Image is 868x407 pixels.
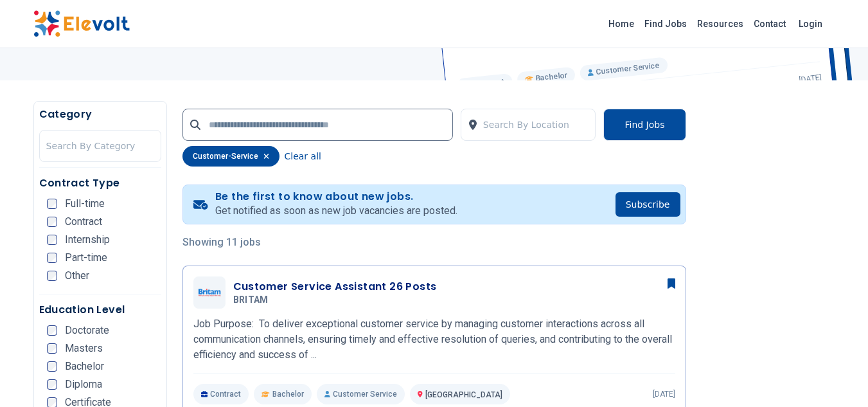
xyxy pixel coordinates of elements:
[47,253,57,263] input: Part-time
[653,389,675,399] p: [DATE]
[33,10,130,37] img: Elevolt
[285,146,321,167] button: Clear all
[748,14,791,34] a: Contact
[639,14,692,34] a: Find Jobs
[791,11,830,37] a: Login
[65,253,107,263] span: Part-time
[47,379,57,390] input: Diploma
[603,14,639,34] a: Home
[193,316,675,363] p: Job Purpose: To deliver exceptional customer service by managing customer interactions across all...
[197,289,222,297] img: BRITAM
[193,276,675,404] a: BRITAMCustomer Service Assistant 26 PostsBRITAMJob Purpose: To deliver exceptional customer servi...
[182,146,279,167] div: customer-service
[65,199,105,209] span: Full-time
[65,271,89,281] span: Other
[39,107,161,122] h5: Category
[233,279,437,294] h3: Customer Service Assistant 26 Posts
[47,235,57,245] input: Internship
[425,390,502,399] span: [GEOGRAPHIC_DATA]
[65,217,102,227] span: Contract
[47,343,57,354] input: Masters
[616,192,680,217] button: Subscribe
[65,235,110,245] span: Internship
[47,199,57,209] input: Full-time
[47,217,57,227] input: Contract
[39,176,161,191] h5: Contract Type
[317,384,405,404] p: Customer Service
[215,190,457,203] h4: Be the first to know about new jobs.
[692,14,748,34] a: Resources
[47,271,57,281] input: Other
[47,325,57,336] input: Doctorate
[65,379,102,390] span: Diploma
[193,384,249,404] p: Contract
[39,302,161,318] h5: Education Level
[182,235,686,250] p: Showing 11 jobs
[215,203,457,219] p: Get notified as soon as new job vacancies are posted.
[272,389,304,399] span: Bachelor
[65,343,103,354] span: Masters
[603,109,686,141] button: Find Jobs
[233,294,269,306] span: BRITAM
[65,325,109,336] span: Doctorate
[47,361,57,372] input: Bachelor
[65,361,104,372] span: Bachelor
